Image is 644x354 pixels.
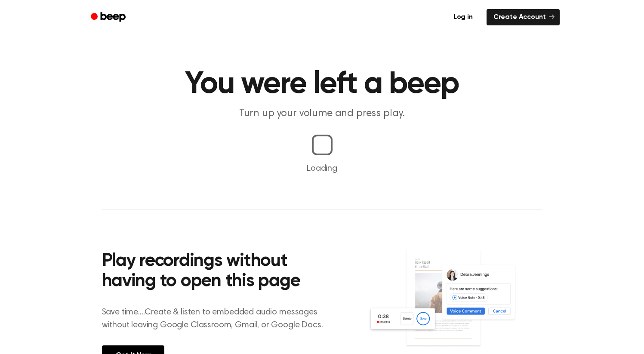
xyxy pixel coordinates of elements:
a: Create Account [487,9,560,25]
p: Loading [10,162,634,175]
h1: You were left a beep [102,69,542,100]
h2: Play recordings without having to open this page [102,251,334,292]
a: Beep [85,9,133,26]
p: Save time....Create & listen to embedded audio messages without leaving Google Classroom, Gmail, ... [102,306,334,332]
a: Log in [445,7,481,27]
p: Turn up your volume and press play. [157,107,487,121]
